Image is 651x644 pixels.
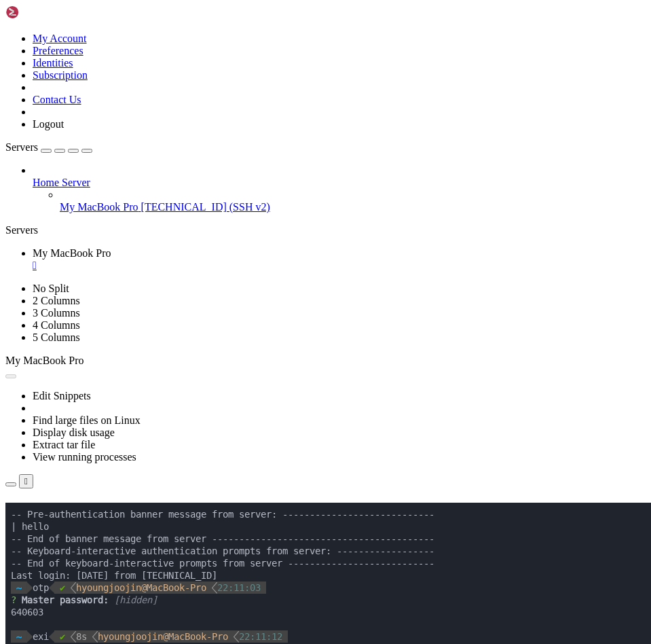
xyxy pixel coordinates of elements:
[33,247,111,259] span: My MacBook Pro
[33,69,88,81] a: Subscription
[33,414,141,426] a: Find large files on Linux
[65,79,71,91] span: 
[5,92,11,103] span: ?
[33,164,646,213] li: Home Server
[54,79,60,91] span: ✔
[11,79,16,91] span: ~
[5,128,476,140] x-row: exi
[81,164,87,177] span: 
[43,128,49,139] span: 
[43,79,49,90] span: 
[60,201,138,213] span: My MacBook Pro
[33,118,64,130] a: Logout
[22,128,27,139] span: 
[223,164,228,177] span: 
[33,427,115,438] a: Display disk usage
[33,45,83,56] a: Preferences
[54,128,60,140] span: ✔
[49,165,54,176] span: 
[33,247,646,272] a: My MacBook Pro
[33,332,80,343] a: 5 Columns
[33,307,80,319] a: 3 Columns
[11,164,16,177] span: ~
[71,79,201,91] span: hyoungjoojin@MacBook-Pro
[5,141,92,153] a: Servers
[87,128,92,140] span: 
[212,79,255,91] span: 22:11:03
[33,390,91,401] a: Edit Snippets
[22,79,27,90] span: 
[5,177,11,189] div: (0, 14)
[234,128,277,140] span: 22:11:12
[33,283,69,294] a: No Split
[5,42,476,54] x-row: -- Keyboard-interactive authentication prompts from server: ------------------
[5,54,476,67] x-row: -- End of keyboard-interactive prompts from server ---------------------------
[71,164,76,177] span: ✘
[33,94,81,105] a: Contact Us
[5,5,83,19] img: Shellngn
[33,260,646,272] a: 
[33,177,90,188] span: Home Server
[5,355,84,366] span: My MacBook Pro
[92,128,223,140] span: hyoungjoojin@MacBook-Pro
[60,201,646,213] a: My MacBook Pro [TECHNICAL_ID] (SSH v2)
[65,128,71,140] span: 
[5,224,646,236] div: Servers
[16,92,103,103] span: Master password:
[24,476,28,486] div: 
[87,164,217,177] span: hyoungjoojin@MacBook-Pro
[109,92,152,103] span: [hidden]
[5,67,476,79] x-row: Last login: [DATE] from [TECHNICAL_ID]
[60,189,646,213] li: My MacBook Pro [TECHNICAL_ID] (SSH v2)
[22,165,27,176] span: 
[11,128,16,140] span: ~
[206,79,212,91] span: 
[5,140,476,152] x-row: zsh: command not found: exi
[5,18,476,30] x-row: | hello
[71,128,81,140] span: 8s
[33,57,73,69] a: Identities
[5,30,476,42] x-row: -- End of banner message from server -----------------------------------------
[228,128,234,140] span: 
[19,474,33,488] button: 
[33,319,80,331] a: 4 Columns
[228,164,272,177] span: 22:11:17
[33,451,136,463] a: View running processes
[33,439,95,450] a: Extract tar file
[33,33,87,44] a: My Account
[5,79,476,91] x-row: otp
[5,5,476,18] x-row: -- Pre-authentication banner message from server: ----------------------------
[5,141,38,153] span: Servers
[33,295,80,306] a: 2 Columns
[33,177,646,189] a: Home Server
[54,164,71,177] span: 127
[5,103,476,115] x-row: 640603
[141,201,270,213] span: [TECHNICAL_ID] (SSH v2)
[5,164,476,177] x-row: exit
